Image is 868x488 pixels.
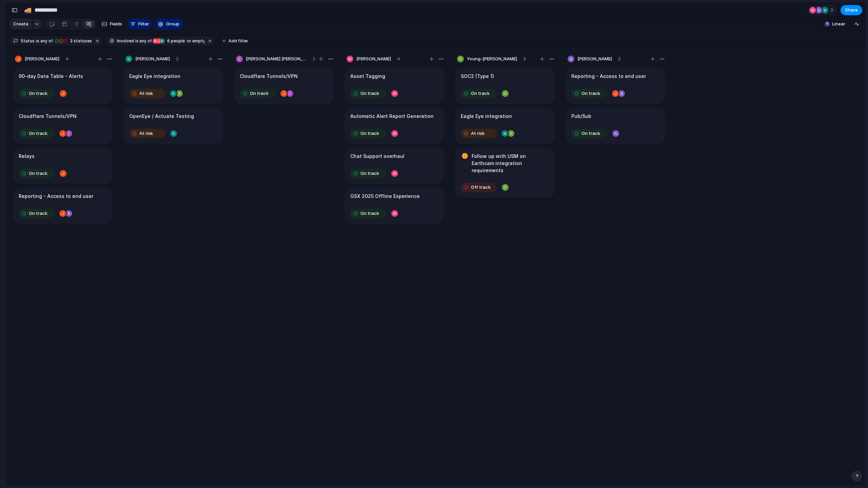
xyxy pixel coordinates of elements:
div: Pub/SubOn track [566,107,665,144]
span: Group [166,21,179,27]
div: Automatic Alert Report GenerationOn track [344,107,444,144]
button: On track [238,88,277,99]
button: On track [349,168,388,179]
span: At risk [139,90,153,97]
span: Share [845,7,858,14]
span: [PERSON_NAME] [25,56,59,62]
button: 6 peopleor empty [152,37,206,45]
h1: Relays [19,152,35,160]
span: [PERSON_NAME] [135,56,170,62]
span: [PERSON_NAME] [577,56,612,62]
span: 3 [523,56,526,62]
h1: Pub/Sub [571,113,591,120]
button: Create [9,19,32,29]
button: Share [841,5,862,15]
div: Cloudflare Tunnels/VPNOn track [234,67,334,104]
div: Asset TaggingOn track [344,67,444,104]
span: Filter [138,21,149,27]
span: Status [21,38,35,44]
span: On track [29,210,47,217]
span: people [165,38,185,44]
button: 🚚 [22,5,33,16]
span: On track [471,90,490,97]
span: Young-[PERSON_NAME] [467,56,517,62]
h1: Reporting - Access to end user [571,73,646,80]
span: any of [139,38,152,44]
button: 3 statuses [53,37,93,45]
span: Fields [110,21,122,27]
div: Eagle Eye integrationAt risk [123,67,223,104]
button: isany of [134,37,153,45]
h1: Eagle Eye integration [129,73,180,80]
button: Off track [459,182,498,193]
span: 3 [68,38,74,43]
span: On track [360,210,379,217]
h1: Automatic Alert Report Generation [350,113,434,120]
span: 1 [313,56,315,62]
div: Reporting - Access to end userOn track [13,187,113,224]
button: At risk [459,128,498,139]
button: On track [17,168,56,179]
span: On track [360,130,379,137]
span: On track [360,170,379,177]
button: On track [17,208,56,219]
button: On track [570,88,609,99]
button: On track [349,128,388,139]
button: On track [349,208,388,219]
button: Linear [822,19,848,29]
span: any of [39,38,53,44]
button: On track [349,88,388,99]
div: GSX 2025 Offline ExperienceOn track [344,187,444,224]
div: RelaysOn track [13,147,113,184]
button: At risk [127,88,167,99]
h1: Eagle Eye integration [461,113,512,120]
div: Reporting - Access to end userOn track [566,67,665,104]
button: On track [17,88,56,99]
span: On track [29,130,47,137]
span: 2 [176,56,179,62]
span: Involved [117,38,134,44]
h1: Cloudflare Tunnels/VPN [19,113,77,120]
button: On track [570,128,609,139]
span: 4 [65,56,68,62]
span: 6 [165,38,171,43]
div: 90-day Data Table - AlertsOn track [13,67,113,104]
span: [PERSON_NAME] [356,56,391,62]
span: Create [13,21,28,27]
h1: SOC2 (Type 1) [461,73,494,80]
h1: Asset Tagging [350,73,385,80]
span: At risk [471,130,485,137]
button: On track [17,128,56,139]
div: OpenEye / Actuate TestingAt risk [123,107,223,144]
div: SOC2 (Type 1)On track [455,67,555,104]
span: statuses [68,38,92,44]
h1: Reporting - Access to end user [19,192,93,200]
span: 2 [618,56,621,62]
button: isany of [35,37,54,45]
h1: Follow up with USM on Earthcam integration requirements [472,152,549,174]
h1: 90-day Data Table - Alerts [19,73,83,80]
span: On track [581,90,600,97]
span: [PERSON_NAME] [PERSON_NAME] [246,56,307,62]
span: Linear [832,21,845,27]
span: On track [360,90,379,97]
div: Follow up with USM on Earthcam integration requirementsOff track [455,147,555,198]
span: On track [581,130,600,137]
span: or empty [186,38,204,44]
span: is [36,38,39,44]
span: At risk [139,130,153,137]
button: Add filter [218,36,252,46]
button: Filter [127,19,152,29]
h1: OpenEye / Actuate Testing [129,113,194,120]
button: On track [459,88,498,99]
div: Chat Support overhaulOn track [344,147,444,184]
h1: GSX 2025 Offline Experience [350,192,420,200]
span: Off track [471,184,491,191]
span: is [135,38,139,44]
div: Eagle Eye integrationAt risk [455,107,555,144]
span: On track [250,90,269,97]
button: Fields [99,19,125,29]
span: 4 [397,56,400,62]
h1: Chat Support overhaul [350,152,405,160]
span: On track [29,170,47,177]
